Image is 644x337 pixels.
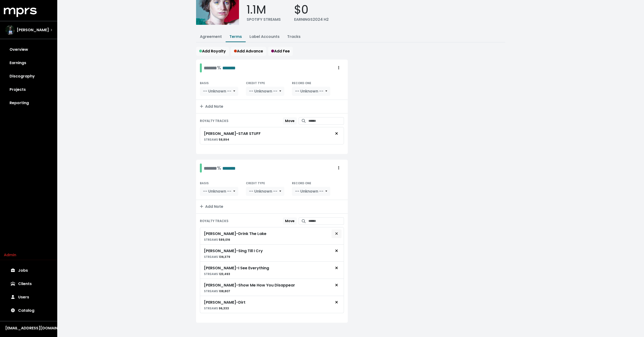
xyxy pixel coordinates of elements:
span: -- Unknown -- [249,88,277,94]
span: STREAMS [204,138,218,142]
small: CREDIT TYPE [246,81,265,85]
input: Search for tracks by title and link them to this royalty [308,117,344,125]
a: Tracks [287,34,301,39]
a: Catalog [4,304,53,317]
a: mprs logo [4,9,37,15]
small: 108,807 [204,289,230,293]
a: Clients [4,277,53,291]
button: Add Royalty [196,47,229,56]
button: -- Unknown -- [200,87,238,96]
span: Add Advance [234,48,263,54]
span: Edit value [222,66,236,70]
span: Add Fee [271,48,290,54]
button: -- Unknown -- [200,187,238,196]
a: Jobs [4,264,53,277]
a: Reporting [4,96,53,110]
span: STREAMS [204,272,218,276]
a: Label Accounts [249,34,280,39]
small: 136,379 [204,255,230,259]
div: SPOTIFY STREAMS [247,17,281,22]
small: CREDIT TYPE [246,181,265,185]
button: Remove royalty target [331,264,342,273]
button: Remove royalty target [331,281,342,290]
span: Move [285,219,295,223]
button: Add Fee [268,47,293,56]
button: Move [283,217,297,225]
div: 1.1M [247,3,281,17]
span: Edit value [222,166,236,171]
div: [PERSON_NAME] - Sing Till I Cry [204,248,263,254]
span: Edit value [204,166,217,171]
small: 123,493 [204,272,230,276]
div: [PERSON_NAME] - STAR STUFF [204,131,261,137]
button: -- Unknown -- [246,187,284,196]
div: [PERSON_NAME] - Dirt [204,300,245,305]
div: [EMAIL_ADDRESS][DOMAIN_NAME] [5,325,52,331]
button: Add Advance [231,47,266,56]
a: Earnings [4,56,53,70]
button: -- Unknown -- [246,87,284,96]
a: Projects [4,83,53,96]
a: Discography [4,70,53,83]
button: Add Note [196,200,348,213]
div: [PERSON_NAME] - I See Everything [204,265,269,271]
span: [PERSON_NAME] [17,27,49,33]
span: Add Royalty [199,48,226,54]
small: 589,016 [204,238,230,242]
div: [PERSON_NAME] - Drink The Lake [204,231,266,237]
small: ROYALTY TRACKS [200,119,229,123]
button: [EMAIL_ADDRESS][DOMAIN_NAME] [4,325,53,331]
button: Royalty administration options [333,163,344,173]
img: The selected account / producer [5,25,15,35]
button: Remove royalty target [331,129,342,138]
div: [PERSON_NAME] - Show Me How You Disappear [204,282,295,288]
button: Remove royalty target [331,246,342,255]
span: -- Unknown -- [295,88,323,94]
button: Remove royalty target [331,298,342,307]
span: -- Unknown -- [295,189,323,194]
span: -- Unknown -- [249,189,277,194]
span: Add Note [200,104,223,109]
small: RECORD ONE [292,81,311,85]
button: -- Unknown -- [292,187,330,196]
div: $0 [294,3,329,17]
a: Agreement [200,34,222,39]
button: Royalty administration options [333,63,344,72]
small: BASIS [200,181,209,185]
a: Overview [4,43,53,56]
span: STREAMS [204,289,218,293]
span: Add Note [200,204,223,209]
button: Move [283,117,297,125]
span: STREAMS [204,238,218,242]
small: ROYALTY TRACKS [200,219,229,223]
span: -- Unknown -- [203,189,231,194]
span: Edit value [204,66,217,70]
small: 96,333 [204,306,229,310]
button: -- Unknown -- [292,87,330,96]
div: EARNINGS 2024 H2 [294,17,329,22]
a: Users [4,291,53,304]
span: % [217,64,221,71]
button: Remove royalty target [331,229,342,238]
span: STREAMS [204,255,218,259]
a: Terms [229,34,242,39]
small: RECORD ONE [292,181,311,185]
input: Search for tracks by title and link them to this royalty [308,217,344,225]
span: Move [285,118,295,123]
span: % [217,165,221,171]
span: -- Unknown -- [203,88,231,94]
small: 58,894 [204,138,229,142]
button: Add Note [196,100,348,113]
small: BASIS [200,81,209,85]
span: STREAMS [204,306,218,310]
